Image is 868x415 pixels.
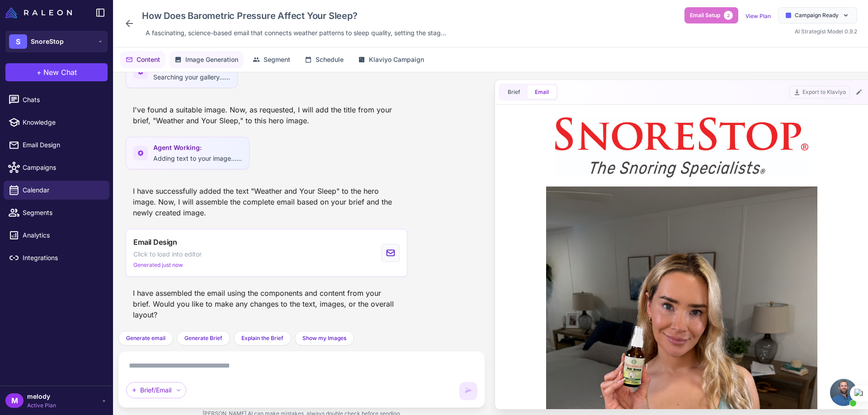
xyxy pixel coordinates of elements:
span: Explain the Brief [241,334,283,342]
span: SnoreStop [31,37,64,47]
div: I have successfully added the text "Weather and Your Sleep" to the hero image. Now, I will assemb... [126,182,407,222]
span: Email Setup [690,11,720,19]
button: Email [528,85,556,99]
span: Image Generation [185,55,238,65]
span: Campaigns [23,163,102,173]
span: Segment [264,55,290,65]
span: Chats [23,95,102,105]
span: Generate email [126,334,165,342]
button: Content [120,51,165,68]
span: Knowledge [23,117,102,127]
span: AI Strategist Model 0.9.2 [795,28,857,35]
a: Open chat [830,379,857,406]
span: Email Design [133,237,177,247]
a: Raleon Logo [5,7,75,18]
span: Generate Brief [184,334,222,342]
button: Brief [500,85,528,99]
button: Edit Email [854,87,864,98]
span: Adding text to your image...... [153,154,242,162]
span: Schedule [316,55,344,65]
img: Raleon Logo [5,7,72,18]
span: Email Design [23,140,102,150]
a: Chats [4,90,109,109]
span: Segments [23,208,102,218]
span: Click to load into editor [133,249,202,259]
a: Campaigns [4,158,109,177]
a: Integrations [4,248,109,267]
a: Analytics [4,226,109,245]
button: Schedule [299,51,349,68]
span: Content [137,55,160,65]
img: SnoreStop Logo [46,9,299,69]
a: Knowledge [4,113,109,132]
button: Generate email [118,331,173,345]
span: A fascinating, science-based email that connects weather patterns to sleep quality, setting the s... [146,28,446,38]
span: Generated just now [133,261,183,269]
button: Klaviyo Campaign [353,51,429,68]
button: +New Chat [5,63,108,81]
button: Image Generation [169,51,244,68]
button: Show my Images [295,331,354,345]
a: Calendar [4,181,109,200]
span: + [37,67,42,78]
span: Analytics [23,230,102,240]
button: Generate Brief [177,331,230,345]
div: Brief/Email [126,382,186,398]
button: Segment [247,51,296,68]
span: Integrations [23,253,102,263]
button: Export to Klaviyo [789,86,850,98]
div: S [9,34,27,49]
div: I've found a suitable image. Now, as requested, I will add the title from your brief, "Weather an... [126,101,407,130]
div: Click to edit description [142,26,450,40]
span: Calendar [23,185,102,195]
a: Email Design [4,135,109,154]
span: 2 [724,11,733,20]
span: Active Plan [27,401,56,410]
span: Klaviyo Campaign [369,55,424,65]
span: Agent Working: [153,143,242,153]
a: View Plan [745,13,771,19]
span: Show my Images [302,334,346,342]
button: Explain the Brief [234,331,291,345]
button: SSnoreStop [5,31,108,52]
span: Searching your gallery...... [153,73,230,81]
div: M [5,393,24,408]
span: Campaign Ready [795,11,839,19]
span: melody [27,392,56,401]
a: Segments [4,203,109,222]
span: New Chat [43,67,77,78]
div: Click to edit campaign name [138,7,450,24]
div: I have assembled the email using the components and content from your brief. Would you like to ma... [126,284,407,324]
button: Email Setup2 [684,7,738,23]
